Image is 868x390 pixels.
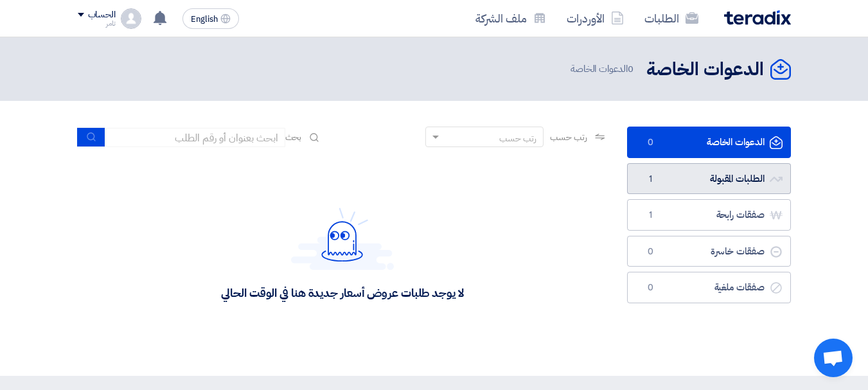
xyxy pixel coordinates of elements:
div: لا يوجد طلبات عروض أسعار جديدة هنا في الوقت الحالي [221,285,463,300]
a: الطلبات [634,3,709,33]
img: Hello [291,208,394,270]
img: Teradix logo [724,10,791,25]
span: 1 [643,173,659,186]
a: صفقات ملغية0 [627,272,791,303]
h2: الدعوات الخاصة [646,57,764,82]
img: profile_test.png [121,8,141,29]
span: 0 [628,62,633,76]
span: بحث [285,130,302,144]
a: صفقات رابحة1 [627,199,791,231]
a: ملف الشركة [465,3,556,33]
span: 0 [643,136,659,149]
span: الدعوات الخاصة [571,62,636,76]
a: Open chat [814,339,853,377]
a: الدعوات الخاصة0 [627,127,791,158]
button: English [182,8,239,29]
a: صفقات خاسرة0 [627,236,791,267]
a: الأوردرات [556,3,634,33]
div: الحساب [88,10,116,21]
span: 1 [643,209,659,222]
div: تامر [78,20,116,27]
div: رتب حسب [499,132,536,145]
span: 0 [643,245,659,258]
span: English [191,15,218,24]
a: الطلبات المقبولة1 [627,163,791,195]
input: ابحث بعنوان أو رقم الطلب [105,128,285,147]
span: رتب حسب [550,130,587,144]
span: 0 [643,281,659,294]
